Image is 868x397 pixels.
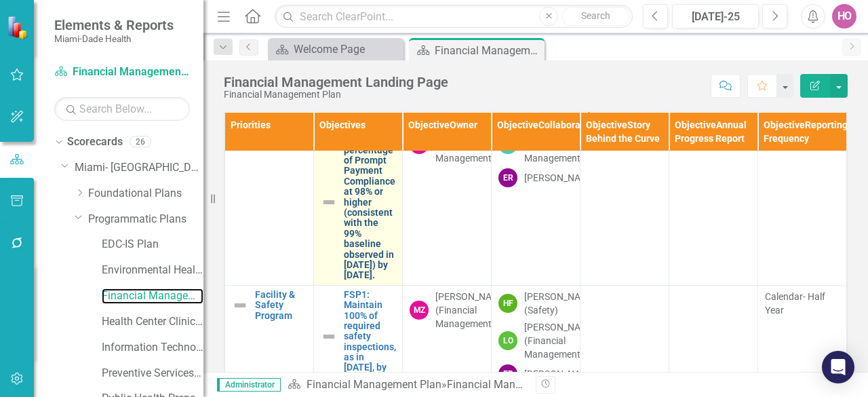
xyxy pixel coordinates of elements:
[224,75,448,90] div: Financial Management Landing Page
[492,285,580,391] td: Double-Click to Edit
[54,64,190,80] a: Financial Management Plan
[255,290,307,321] a: Facility & Safety Program
[130,136,151,148] div: 26
[524,290,597,317] div: [PERSON_NAME] (Safety)
[102,263,203,278] a: Environmental Health Plan
[758,119,847,285] td: Double-Click to Edit
[344,290,396,384] a: FSP1: Maintain 100% of required safety inspections, as in [DATE], by [DATE].
[217,378,281,392] span: Administrator
[524,171,597,185] div: [PERSON_NAME]
[344,124,395,281] a: Maintain the percentage of Prompt Payment Compliance at 98% or higher (consistent with the 99% ba...
[75,160,203,176] a: Miami- [GEOGRAPHIC_DATA]
[677,9,754,25] div: [DATE]-25
[435,42,541,59] div: Financial Management Landing Page
[102,237,203,252] a: EDC-IS Plan
[580,119,669,285] td: Double-Click to Edit
[669,285,758,391] td: Double-Click to Edit
[403,285,492,391] td: Double-Click to Edit
[581,10,610,21] span: Search
[524,320,597,361] div: [PERSON_NAME] (Financial Management)
[498,168,517,187] div: ER
[314,285,403,391] td: Double-Click to Edit Right Click for Context Menu
[314,119,403,285] td: Double-Click to Edit Right Click for Context Menu
[669,119,758,285] td: Double-Click to Edit
[498,294,517,313] div: HF
[498,364,517,383] div: ER
[447,378,627,391] div: Financial Management Landing Page
[275,5,633,29] input: Search ClearPoint...
[765,290,840,317] div: Calendar- Half Year
[672,4,759,29] button: [DATE]-25
[758,285,847,391] td: Double-Click to Edit
[54,17,174,33] span: Elements & Reports
[307,378,441,391] a: Financial Management Plan
[88,186,203,202] a: Foundational Plans
[321,328,337,345] img: Not Defined
[54,97,190,121] input: Search Below...
[102,340,203,356] a: Information Technology Plan
[225,119,314,285] td: Double-Click to Edit Right Click for Context Menu
[271,41,400,58] a: Welcome Page
[54,33,174,44] small: Miami-Dade Health
[67,134,123,150] a: Scorecards
[7,16,31,39] img: ClearPoint Strategy
[232,297,248,314] img: Not Defined
[822,351,854,383] div: Open Intercom Messenger
[102,288,203,304] a: Financial Management Plan
[224,90,448,100] div: Financial Management Plan
[524,367,597,381] div: [PERSON_NAME]
[102,314,203,330] a: Health Center Clinical Admin Support Plan
[288,377,526,393] div: »
[102,366,203,381] a: Preventive Services Plan
[492,119,580,285] td: Double-Click to Edit
[321,194,337,210] img: Not Defined
[88,212,203,227] a: Programmatic Plans
[832,4,856,29] button: HO
[294,41,400,58] div: Welcome Page
[435,290,508,330] div: [PERSON_NAME] (Financial Management)
[561,7,629,26] button: Search
[580,285,669,391] td: Double-Click to Edit
[403,119,492,285] td: Double-Click to Edit
[410,301,429,320] div: MZ
[498,331,517,350] div: LO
